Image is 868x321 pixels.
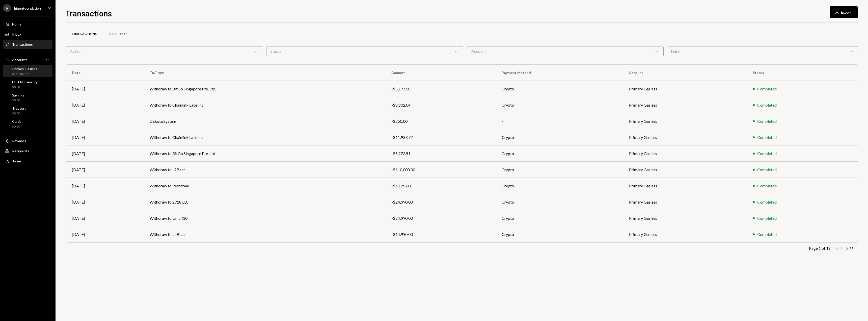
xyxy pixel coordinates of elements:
[3,30,52,39] a: Inbox
[757,167,777,173] div: Completed
[623,145,747,162] td: Primary Gasless
[3,4,11,12] div: E
[747,65,858,81] th: Status
[3,105,52,117] a: Treasury$0.00
[12,67,37,71] div: Primary Gasless
[144,210,385,226] td: Withdraw to Unit 410
[14,6,41,10] div: EigenFoundation
[72,151,138,157] div: [DATE]
[496,97,623,113] td: Crypto
[144,129,385,145] td: Withdraw to Chainlink Labs Inc
[623,129,747,145] td: Primary Gasless
[72,215,138,221] div: [DATE]
[109,32,127,36] div: All Activity
[66,28,103,40] a: Transactions
[623,162,747,178] td: Primary Gasless
[72,183,138,189] div: [DATE]
[12,58,28,62] div: Accounts
[3,136,52,145] a: Rewards
[12,139,26,143] div: Rewards
[623,178,747,194] td: Primary Gasless
[72,32,97,36] div: Transactions
[496,145,623,162] td: Crypto
[757,183,777,189] div: Completed
[391,118,490,124] div: -$250.00
[757,134,777,140] div: Completed
[3,91,52,104] a: Savings$0.00
[757,102,777,108] div: Completed
[496,129,623,145] td: Crypto
[830,6,858,18] button: Export
[623,113,747,129] td: Primary Gasless
[103,28,133,40] a: All Activity
[12,149,29,153] div: Recipients
[144,113,385,129] td: Dakota System
[496,210,623,226] td: Crypto
[72,102,138,108] div: [DATE]
[144,145,385,162] td: Withdraw to BitGo Singapore Pte. Ltd.
[12,42,33,46] div: Transactions
[3,118,52,130] a: Cards$0.00
[391,134,490,140] div: -$11,933.72
[12,125,21,129] div: $0.00
[757,86,777,92] div: Completed
[66,46,262,56] div: Action
[144,178,385,194] td: Withdraw to RedStone
[496,162,623,178] td: Crypto
[623,65,747,81] th: Account
[496,178,623,194] td: Crypto
[12,22,21,26] div: Home
[3,40,52,49] a: Transactions
[66,8,112,18] h1: Transactions
[12,80,38,84] div: EIGEN Treasury
[391,86,490,92] div: -$5,177.58
[144,162,385,178] td: Withdraw to L2Beat
[144,226,385,242] td: Withdraw to L2Beat
[144,97,385,113] td: Withdraw to Chainlink Labs Inc
[391,231,490,237] div: -$14,990.00
[391,183,490,189] div: -$1,125.60
[72,199,138,205] div: [DATE]
[668,46,858,56] div: Date
[144,65,385,81] th: To/From
[809,246,831,251] div: Page 1 of 18
[757,151,777,157] div: Completed
[391,151,490,157] div: -$5,273.51
[12,72,37,76] div: $118,048.11
[623,194,747,210] td: Primary Gasless
[12,119,21,124] div: Cards
[757,215,777,221] div: Completed
[623,210,747,226] td: Primary Gasless
[3,55,52,64] a: Accounts
[12,106,26,110] div: Treasury
[72,231,138,237] div: [DATE]
[623,97,747,113] td: Primary Gasless
[72,134,138,140] div: [DATE]
[757,118,777,124] div: Completed
[12,93,24,97] div: Savings
[12,159,21,163] div: Team
[3,78,52,90] a: EIGEN Treasury$0.00
[496,194,623,210] td: Crypto
[496,226,623,242] td: Crypto
[467,46,664,56] div: Account
[3,146,52,155] a: Recipients
[623,226,747,242] td: Primary Gasless
[496,81,623,97] td: Crypto
[3,19,52,29] a: Home
[12,85,38,89] div: $0.00
[144,194,385,210] td: Withdraw to 2718 LLC
[72,167,138,173] div: [DATE]
[385,65,496,81] th: Amount
[623,81,747,97] td: Primary Gasless
[266,46,463,56] div: Status
[12,111,26,116] div: $0.00
[391,199,490,205] div: -$24,990.00
[757,231,777,237] div: Completed
[3,156,52,165] a: Team
[391,102,490,108] div: -$8,802.04
[391,215,490,221] div: -$24,990.00
[496,65,623,81] th: Payment Method
[72,118,138,124] div: [DATE]
[391,167,490,173] div: -$110,000.00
